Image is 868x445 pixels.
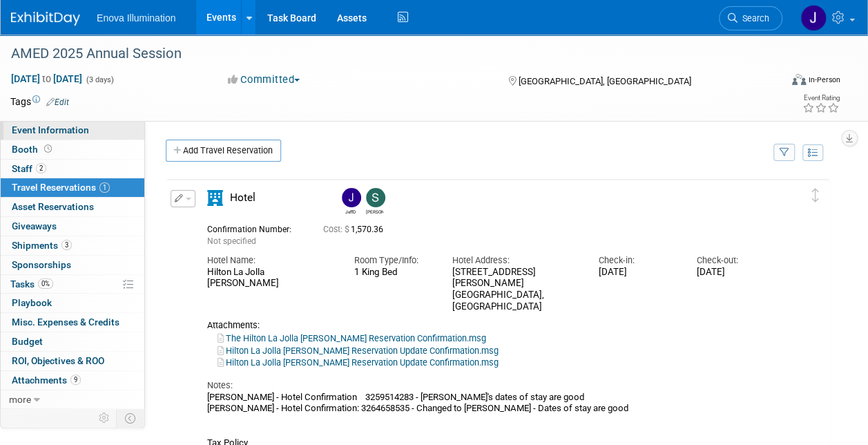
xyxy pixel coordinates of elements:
[1,236,144,255] a: Shipments3
[1,217,144,236] a: Giveaways
[207,236,256,246] span: Not specified
[61,240,72,250] span: 3
[12,297,52,308] span: Playbook
[40,73,53,84] span: to
[1,256,144,274] a: Sponsorships
[354,267,432,278] div: 1 King Bed
[46,97,69,107] a: Edit
[12,375,81,386] span: Attachments
[354,254,432,267] div: Room Type/Info:
[1,294,144,312] a: Playbook
[12,220,57,231] span: Giveaways
[737,13,769,23] span: Search
[36,163,46,173] span: 2
[697,267,774,278] div: [DATE]
[342,188,361,207] img: JeffD Dyll
[41,144,55,154] span: Booth not reserved yet
[1,140,144,159] a: Booth
[207,379,774,392] div: Notes:
[1,160,144,178] a: Staff2
[6,41,769,66] div: AMED 2025 Annual Session
[1,332,144,351] a: Budget
[99,182,110,193] span: 1
[117,409,145,427] td: Toggle Event Tabs
[792,74,806,85] img: Format-Inperson.png
[366,207,383,215] div: Sam Colton
[697,254,774,267] div: Check-out:
[800,5,827,31] img: JeffD Dyll
[323,225,351,234] span: Cost: $
[12,355,104,366] span: ROI, Objectives & ROO
[1,275,144,294] a: Tasks0%
[1,198,144,216] a: Asset Reservations
[1,121,144,140] a: Event Information
[12,163,46,174] span: Staff
[218,357,499,368] a: Hilton La Jolla [PERSON_NAME] Reservation Update Confirmation.msg
[323,225,389,234] span: 1,570.36
[12,259,71,270] span: Sponsorships
[812,189,819,202] i: Click and drag to move item
[519,76,691,86] span: [GEOGRAPHIC_DATA], [GEOGRAPHIC_DATA]
[207,220,302,235] div: Confirmation Number:
[780,149,789,158] i: Filter by Traveler
[1,313,144,332] a: Misc. Expenses & Credits
[218,345,499,356] a: Hilton La Jolla [PERSON_NAME] Reservation Update Confirmation.msg
[223,73,305,87] button: Committed
[363,188,387,215] div: Sam Colton
[10,73,83,85] span: [DATE] [DATE]
[719,6,782,30] a: Search
[10,278,53,290] span: Tasks
[12,182,110,193] span: Travel Reservations
[720,72,840,93] div: Event Format
[218,333,486,343] a: The Hilton La Jolla [PERSON_NAME] Reservation Confirmation.msg
[1,352,144,370] a: ROI, Objectives & ROO
[207,190,223,206] i: Hotel
[12,336,43,347] span: Budget
[207,254,334,267] div: Hotel Name:
[207,320,774,331] div: Attachments:
[10,95,69,108] td: Tags
[97,12,175,23] span: Enova Illumination
[207,267,334,290] div: Hilton La Jolla [PERSON_NAME]
[599,254,676,267] div: Check-in:
[230,191,255,204] span: Hotel
[12,124,89,135] span: Event Information
[166,140,281,162] a: Add Travel Reservation
[9,394,31,405] span: more
[12,144,55,155] span: Booth
[85,75,114,84] span: (3 days)
[38,278,53,289] span: 0%
[12,240,72,251] span: Shipments
[366,188,385,207] img: Sam Colton
[11,12,80,26] img: ExhibitDay
[1,371,144,390] a: Attachments9
[808,75,840,85] div: In-Person
[93,409,117,427] td: Personalize Event Tab Strip
[599,267,676,278] div: [DATE]
[452,267,578,313] div: [STREET_ADDRESS][PERSON_NAME] [GEOGRAPHIC_DATA], [GEOGRAPHIC_DATA]
[12,316,119,328] span: Misc. Expenses & Credits
[342,207,359,215] div: JeffD Dyll
[1,178,144,197] a: Travel Reservations1
[452,254,578,267] div: Hotel Address:
[802,95,840,102] div: Event Rating
[1,390,144,409] a: more
[338,188,363,215] div: JeffD Dyll
[12,201,94,212] span: Asset Reservations
[70,375,81,385] span: 9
